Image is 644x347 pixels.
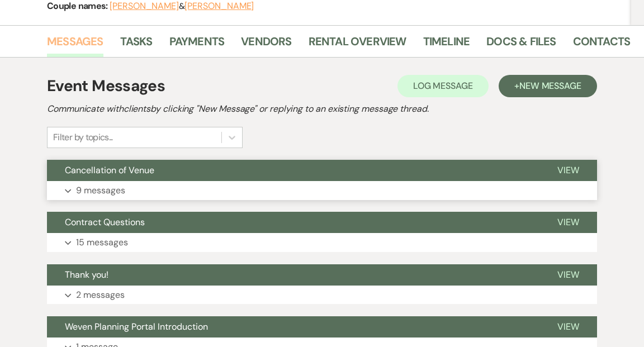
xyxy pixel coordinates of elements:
span: Log Message [413,80,473,92]
a: Timeline [423,32,470,57]
p: 15 messages [76,235,128,250]
button: 9 messages [47,181,597,200]
a: Docs & Files [486,32,556,57]
a: Rental Overview [309,32,406,57]
button: View [539,264,597,286]
span: New Message [519,80,581,92]
button: View [539,212,597,233]
span: Contract Questions [65,216,145,228]
button: +New Message [499,75,597,97]
span: & [110,1,254,12]
button: Weven Planning Portal Introduction [47,316,539,338]
button: View [539,316,597,338]
a: Payments [169,32,225,57]
a: Contacts [573,32,631,57]
button: View [539,160,597,181]
button: Thank you! [47,264,539,286]
h1: Event Messages [47,74,165,98]
span: Thank you! [65,269,108,281]
a: Messages [47,32,103,57]
span: Weven Planning Portal Introduction [65,321,208,332]
span: View [557,269,579,281]
button: [PERSON_NAME] [110,2,179,11]
span: View [557,321,579,332]
button: 15 messages [47,233,597,252]
button: Contract Questions [47,212,539,233]
a: Tasks [120,32,153,57]
button: Cancellation of Venue [47,160,539,181]
div: Filter by topics... [53,131,113,144]
button: 2 messages [47,286,597,305]
button: [PERSON_NAME] [184,2,254,11]
button: Log Message [397,75,489,97]
h2: Communicate with clients by clicking "New Message" or replying to an existing message thread. [47,102,597,116]
a: Vendors [241,32,291,57]
p: 2 messages [76,288,125,302]
p: 9 messages [76,183,125,198]
span: View [557,216,579,228]
span: View [557,164,579,176]
span: Cancellation of Venue [65,164,154,176]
